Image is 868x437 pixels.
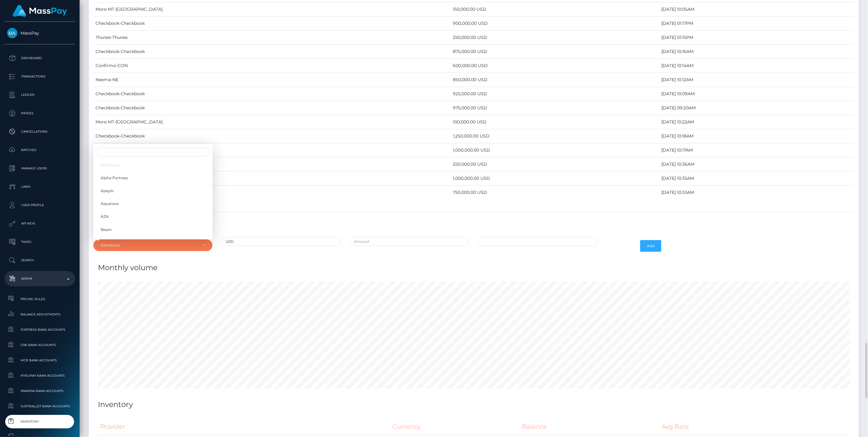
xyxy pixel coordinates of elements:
[93,115,451,129] td: More MT-[GEOGRAPHIC_DATA]
[101,188,114,194] span: Apaylo
[451,171,659,186] td: 1,000,000.00 USD
[451,101,659,115] td: 975,000.00 USD
[659,157,854,171] td: [DATE] 10:36AM
[7,201,73,210] p: User Profile
[7,90,73,100] p: Ledger
[98,262,850,273] h4: Monthly volume
[659,2,854,17] td: [DATE] 10:05AM
[93,17,451,31] td: Checkbook-Checkbook
[93,157,451,171] td: Thunes-Thunes
[5,30,75,36] span: MassPay
[5,308,75,321] a: Balance Adjustments
[93,186,451,200] td: Checkbook-Checkbook
[101,227,112,232] span: Beam
[640,240,661,252] button: Add
[7,109,73,118] p: Payees
[5,198,75,213] a: User Profile
[7,182,73,191] p: Links
[93,101,451,115] td: Checkbook-Checkbook
[7,127,73,136] p: Cancellations
[100,243,198,248] div: Distributor
[5,106,75,121] a: Payees
[7,296,73,303] span: Pricing Rules
[93,2,451,17] td: More MT-[GEOGRAPHIC_DATA]
[5,87,75,103] a: Ledger
[520,418,660,435] th: Balance
[659,101,854,115] td: [DATE] 09:20AM
[93,73,451,87] td: Neema-NE
[659,87,854,101] td: [DATE] 10:09AM
[5,415,75,428] a: Inventory
[5,124,75,139] a: Cancellations
[451,59,659,73] td: 600,000.00 USD
[98,418,390,435] th: Provider
[451,115,659,129] td: 100,000.00 USD
[659,31,854,45] td: [DATE] 01:15PM
[101,214,109,220] span: AZA
[659,17,854,31] td: [DATE] 01:17PM
[7,274,73,283] p: Admin
[93,45,451,59] td: Checkbook-Checkbook
[7,403,73,410] span: JustWallet Bank Accounts
[451,17,659,31] td: 900,000.00 USD
[7,28,17,38] img: MassPay
[659,129,854,143] td: [DATE] 10:18AM
[451,157,659,171] td: 250,000.00 USD
[451,2,659,17] td: 150,000.00 USD
[93,87,451,101] td: Checkbook-Checkbook
[5,400,75,413] a: JustWallet Bank Accounts
[5,354,75,367] a: MCB Bank Accounts
[5,161,75,176] a: Manage Users
[93,31,451,45] td: Thunes-Thunes
[7,164,73,173] p: Manage Users
[93,171,451,186] td: Checkbook-Checkbook
[659,143,854,157] td: [DATE] 10:17AM
[659,115,854,129] td: [DATE] 10:22AM
[659,171,854,186] td: [DATE] 10:35AM
[93,239,212,251] button: Distributor
[93,129,451,143] td: Checkbook-Checkbook
[451,31,659,45] td: 250,000.00 USD
[5,51,75,66] a: Dashboard
[5,142,75,158] a: Batches
[7,357,73,364] span: MCB Bank Accounts
[390,418,520,435] th: Currency
[13,5,67,17] img: MassPay Logo
[5,216,75,231] a: API Keys
[7,54,73,63] p: Dashboard
[7,72,73,81] p: Transactions
[350,237,469,246] input: Amount
[659,73,854,87] td: [DATE] 10:12AM
[7,372,73,379] span: MyEUPay Bank Accounts
[5,292,75,306] a: Pricing Rules
[659,418,795,435] th: Avg Rate
[98,399,850,410] h4: Inventory
[5,369,75,382] a: MyEUPay Bank Accounts
[451,186,659,200] td: 750,000.00 USD
[7,326,73,333] span: Fortress Bank Accounts
[7,145,73,155] p: Batches
[5,384,75,397] a: Ibanera Bank Accounts
[7,418,73,425] span: Inventory
[101,201,119,206] span: Aquanow
[93,143,451,157] td: Checkbook-Checkbook
[5,234,75,250] a: Taxes
[7,237,73,247] p: Taxes
[93,222,854,232] h4: Load Distributor:
[5,271,75,286] a: Admin
[7,341,73,348] span: CRB Bank Accounts
[7,387,73,394] span: Ibanera Bank Accounts
[659,59,854,73] td: [DATE] 10:14AM
[5,179,75,194] a: Links
[101,175,128,181] span: Alpha Fortress
[7,219,73,228] p: API Keys
[222,237,341,246] input: Currency
[7,311,73,318] span: Balance Adjustments
[451,143,659,157] td: 1,000,000.00 USD
[5,69,75,84] a: Transactions
[93,59,451,73] td: Confirmo-CON
[5,253,75,268] a: Search
[96,148,210,156] input: Search
[451,129,659,143] td: 1,250,000.00 USD
[659,45,854,59] td: [DATE] 10:16AM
